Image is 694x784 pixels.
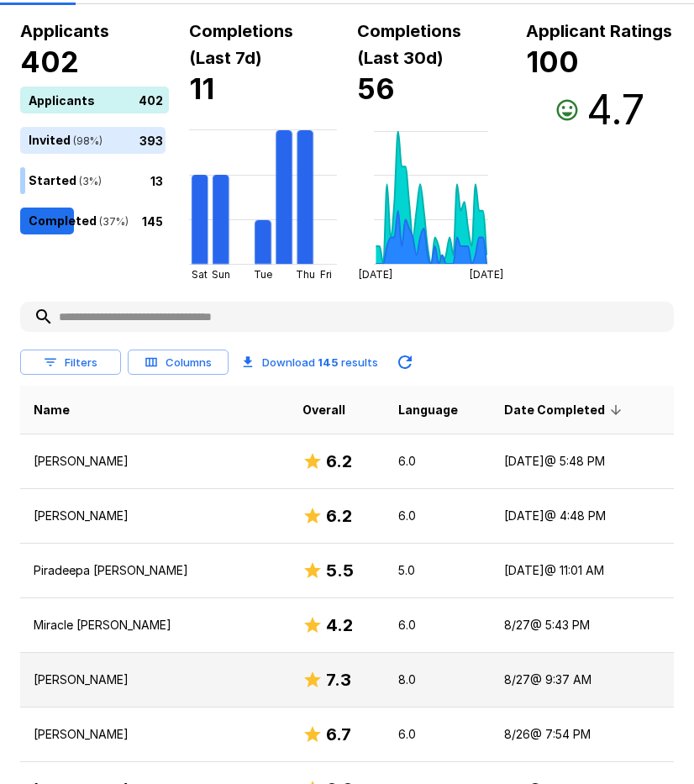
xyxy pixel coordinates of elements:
[320,269,332,282] tspan: Fri
[357,21,461,68] b: Completions (Last 30d)
[359,268,392,281] tspan: [DATE]
[139,131,163,149] p: 393
[491,708,674,762] td: 8/26 @ 7:54 PM
[388,345,422,379] button: Updated Today - 9:10 AM
[398,562,477,579] p: 5.0
[139,91,163,108] p: 402
[20,21,109,41] b: Applicants
[34,617,276,634] p: Miracle [PERSON_NAME]
[357,71,395,106] b: 56
[398,508,477,524] p: 6.0
[189,71,214,106] b: 11
[504,400,627,420] span: Date Completed
[20,45,79,79] b: 402
[398,400,458,420] span: Language
[235,345,385,379] button: Download 145 results
[142,212,163,229] p: 145
[326,666,351,693] h6: 7.3
[150,171,163,189] p: 13
[326,557,354,584] h6: 5.5
[398,453,477,470] p: 6.0
[192,269,208,282] tspan: Sat
[20,350,121,376] button: Filters
[398,671,477,688] p: 8.0
[34,400,70,420] span: Name
[398,617,477,634] p: 6.0
[526,21,672,41] b: Applicant Ratings
[254,269,272,282] tspan: Tue
[398,726,477,743] p: 6.0
[491,489,674,544] td: [DATE] @ 4:48 PM
[491,653,674,708] td: 8/27 @ 9:37 AM
[526,45,579,79] b: 100
[326,721,351,748] h6: 6.7
[318,355,339,369] b: 145
[34,453,276,470] p: [PERSON_NAME]
[34,508,276,524] p: [PERSON_NAME]
[491,434,674,489] td: [DATE] @ 5:48 PM
[211,269,229,282] tspan: Sun
[470,268,503,281] tspan: [DATE]
[491,544,674,598] td: [DATE] @ 11:01 AM
[296,269,315,282] tspan: Thu
[491,598,674,653] td: 8/27 @ 5:43 PM
[326,502,352,529] h6: 6.2
[326,612,353,639] h6: 4.2
[302,400,345,420] span: Overall
[34,671,276,688] p: [PERSON_NAME]
[326,448,352,475] h6: 6.2
[586,87,644,134] h3: 4.7
[34,726,276,743] p: [PERSON_NAME]
[34,562,276,579] p: Piradeepa [PERSON_NAME]
[189,21,293,68] b: Completions (Last 7d)
[128,350,229,376] button: Columns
